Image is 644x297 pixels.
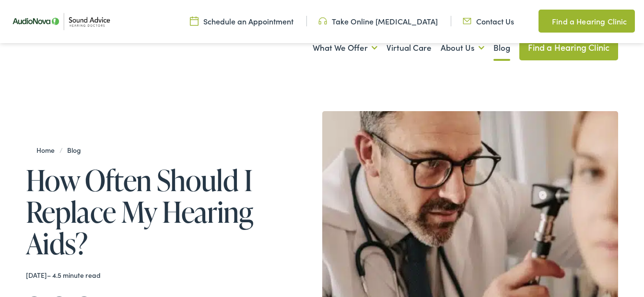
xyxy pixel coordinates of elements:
a: Find a Hearing Clinic [539,10,634,33]
a: Take Online [MEDICAL_DATA] [318,16,438,26]
a: What We Offer [313,30,377,66]
a: Blog [493,30,510,66]
a: Home [36,145,59,155]
a: Blog [62,145,85,155]
a: Virtual Care [386,30,432,66]
span: / [36,145,85,155]
a: About Us [441,30,484,66]
div: – 4.5 minute read [26,271,298,279]
img: Calendar icon in a unique green color, symbolizing scheduling or date-related features. [190,16,199,26]
img: Headphone icon in a unique green color, suggesting audio-related services or features. [318,16,327,26]
a: Schedule an Appointment [190,16,293,26]
h1: How Often Should I Replace My Hearing Aids? [26,164,298,259]
time: [DATE] [26,270,47,280]
img: Icon representing mail communication in a unique green color, indicative of contact or communicat... [463,16,471,26]
a: Contact Us [463,16,514,26]
img: Map pin icon in a unique green color, indicating location-related features or services. [539,15,547,27]
a: Find a Hearing Clinic [519,34,619,60]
